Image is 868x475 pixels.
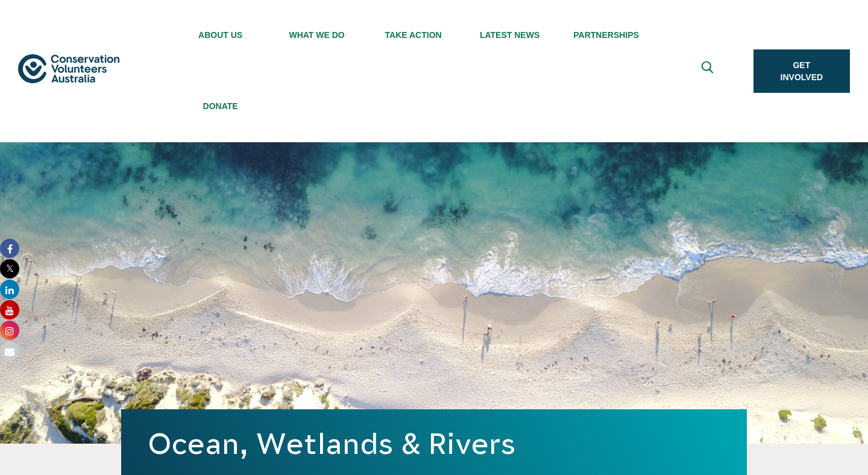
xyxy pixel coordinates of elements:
[558,30,655,40] span: Partnerships
[172,101,269,111] span: Donate
[753,49,850,93] a: Get Involved
[701,61,716,81] span: Expand search box
[462,30,558,40] span: Latest News
[172,30,269,40] span: About Us
[365,30,462,40] span: Take Action
[269,30,365,40] span: What We Do
[18,54,119,84] img: logo.svg
[148,427,720,460] h1: Ocean, Wetlands & Rivers
[694,57,723,86] button: Expand search box Close search box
